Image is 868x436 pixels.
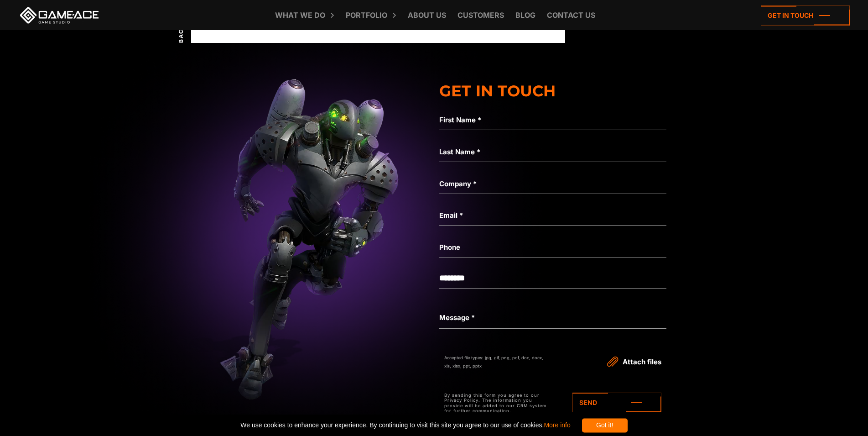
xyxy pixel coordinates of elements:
a: Attach files [609,354,661,368]
a: More info [544,421,570,429]
p: By sending this form you agree to our Privacy Policy. The information you provide will be added t... [444,393,548,413]
label: Company * [439,179,666,189]
label: Email * [439,210,666,221]
label: Phone [439,242,666,253]
label: Last Name * [439,147,666,158]
a: Get in touch [761,5,850,25]
div: Accepted file types: jpg, gif, png, pdf, doc, docx, xls, xlsx, ppt, pptx [444,354,548,371]
div: Got it! [582,418,628,432]
label: Message * [439,312,475,323]
span: Attach files [623,357,661,366]
a: Send [572,393,661,412]
label: First Name * [439,115,666,126]
span: We use cookies to enhance your experience. By continuing to visit this site you agree to our use ... [240,418,570,432]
